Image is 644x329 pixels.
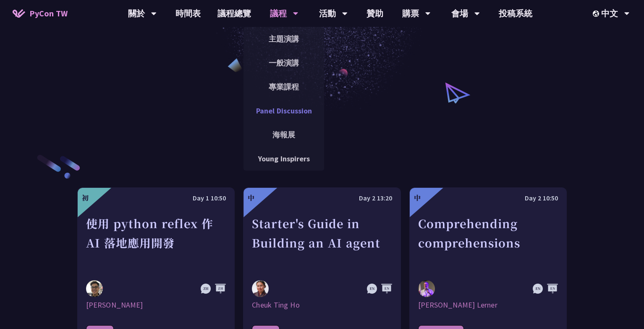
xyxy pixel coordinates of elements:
[418,280,435,299] img: Reuven M. Lerner
[243,101,324,121] a: Panel Discussion
[418,300,558,310] div: [PERSON_NAME] Lerner
[4,3,76,24] a: PyCon TW
[86,280,103,297] img: Milo Chen
[418,193,558,203] div: Day 2 10:50
[252,193,392,203] div: Day 2 13:20
[252,214,392,272] div: Starter's Guide in Building an AI agent
[86,214,226,272] div: 使用 python reflex 作 AI 落地應用開發
[13,9,25,18] img: Home icon of PyCon TW 2025
[29,7,68,20] span: PyCon TW
[248,193,254,203] div: 中
[243,77,324,97] a: 專業課程
[252,300,392,310] div: Cheuk Ting Ho
[414,193,421,203] div: 中
[243,125,324,145] a: 海報展
[243,149,324,168] a: Young Inspirers
[593,11,601,17] img: Locale Icon
[418,214,558,272] div: Comprehending comprehensions
[86,193,226,203] div: Day 1 10:50
[243,29,324,49] a: 主題演講
[243,53,324,73] a: 一般演講
[86,300,226,310] div: [PERSON_NAME]
[252,280,269,297] img: Cheuk Ting Ho
[82,193,89,203] div: 初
